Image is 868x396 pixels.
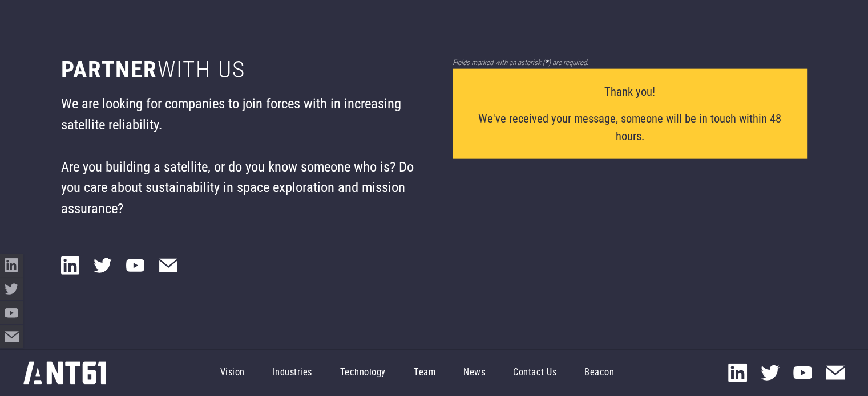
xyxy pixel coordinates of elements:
[453,69,807,158] div: Wf Form Contact Form success
[206,352,259,394] a: Vision
[61,55,415,84] h2: Partner
[571,352,628,394] a: Beacon
[158,56,245,83] span: with uS
[467,83,793,101] div: Thank you!
[61,93,415,219] p: We are looking for companies to join forces with in increasing satellite reliability. Are you bui...
[399,352,449,394] a: Team
[499,352,571,394] a: Contact Us
[449,352,499,394] a: News
[453,58,588,67] em: Fields marked with an asterisk ( ) are required.
[467,110,793,145] div: We've received your message, someone will be in touch within 48 hours.
[326,352,399,394] a: Technology
[259,352,326,394] a: Industries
